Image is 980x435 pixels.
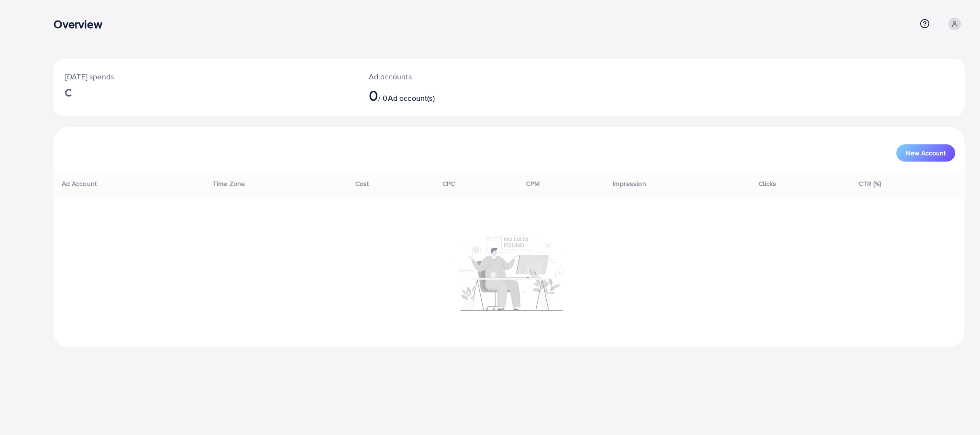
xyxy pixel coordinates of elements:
span: New Account [906,150,946,156]
p: [DATE] spends [65,71,346,82]
span: 0 [369,84,378,106]
h2: / 0 [369,86,573,104]
span: Ad account(s) [388,93,435,103]
button: New Account [896,144,955,162]
h3: Overview [54,17,110,31]
p: Ad accounts [369,71,573,82]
